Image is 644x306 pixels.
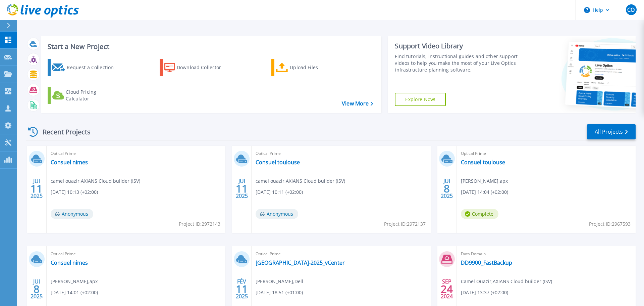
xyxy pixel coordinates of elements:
[256,177,345,185] span: camel ouazir , AXIANS Cloud builder (ISV)
[395,42,521,50] div: Support Video Library
[290,61,343,74] div: Upload Files
[51,259,88,266] a: Consuel nimes
[440,176,453,201] div: JUI 2025
[627,7,635,12] span: CO
[48,87,122,104] a: Cloud Pricing Calculator
[51,209,93,219] span: Anonymous
[34,286,40,292] span: 8
[461,250,632,258] span: Data Domain
[256,259,345,266] a: [GEOGRAPHIC_DATA]-2025_vCenter
[51,278,98,285] span: [PERSON_NAME] , apx
[236,286,248,292] span: 11
[461,278,552,285] span: Camel Ouazir , AXIANS Cloud builder (ISV)
[235,176,248,201] div: JUI 2025
[179,220,220,228] span: Project ID: 2972143
[236,186,248,191] span: 11
[31,186,43,191] span: 11
[48,59,122,76] a: Request a Collection
[461,209,498,219] span: Complete
[461,177,508,185] span: [PERSON_NAME] , apx
[30,277,43,301] div: JUI 2025
[395,53,521,73] div: Find tutorials, instructional guides and other support videos to help you make the most of your L...
[444,186,450,191] span: 8
[440,277,453,301] div: SEP 2024
[441,286,453,292] span: 24
[51,159,88,166] a: Consuel nimes
[51,188,98,196] span: [DATE] 10:13 (+02:00)
[256,209,298,219] span: Anonymous
[235,277,248,301] div: FÉV 2025
[48,43,373,50] h3: Start a New Project
[51,289,98,296] span: [DATE] 14:01 (+02:00)
[589,220,631,228] span: Project ID: 2967593
[256,278,303,285] span: [PERSON_NAME] , Dell
[461,188,508,196] span: [DATE] 14:04 (+02:00)
[30,176,43,201] div: JUI 2025
[256,150,426,157] span: Optical Prime
[67,61,120,74] div: Request a Collection
[587,124,636,139] a: All Projects
[256,250,426,258] span: Optical Prime
[271,59,346,76] a: Upload Files
[461,289,508,296] span: [DATE] 13:37 (+02:00)
[461,159,505,166] a: Consuel toulouse
[26,124,100,140] div: Recent Projects
[342,100,373,107] a: View More
[461,150,632,157] span: Optical Prime
[160,59,234,76] a: Download Collector
[256,289,303,296] span: [DATE] 18:51 (+01:00)
[177,61,230,74] div: Download Collector
[256,159,300,166] a: Consuel toulouse
[461,259,512,266] a: DD9900_FastBackup
[51,150,221,157] span: Optical Prime
[51,177,140,185] span: camel ouazir , AXIANS Cloud builder (ISV)
[256,188,303,196] span: [DATE] 10:11 (+02:00)
[384,220,426,228] span: Project ID: 2972137
[395,93,446,106] a: Explore Now!
[66,89,119,102] div: Cloud Pricing Calculator
[51,250,221,258] span: Optical Prime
